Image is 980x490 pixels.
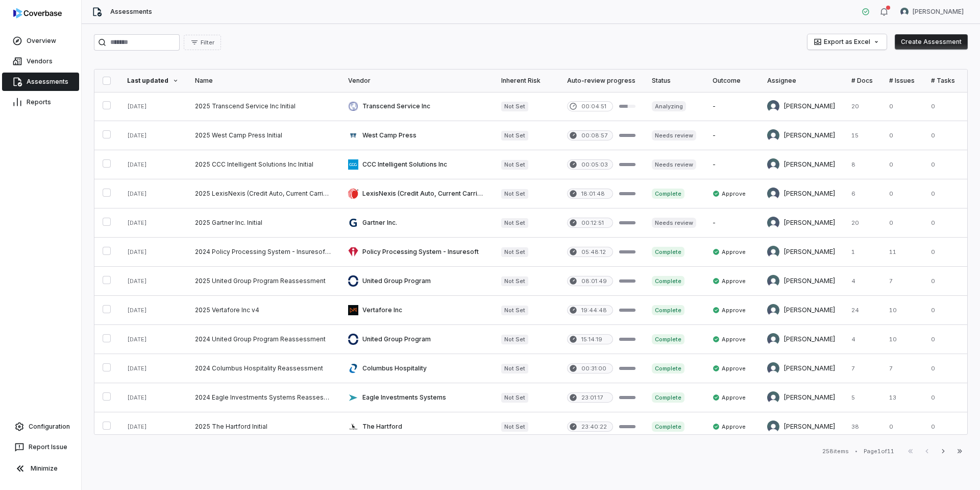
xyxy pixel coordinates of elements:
a: Reports [2,93,79,111]
div: Status [652,77,696,85]
button: Filter [184,35,221,50]
img: Melanie Lorent avatar [767,100,779,112]
div: Page 1 of 11 [864,448,894,455]
td: - [704,92,759,121]
img: Nic Weilbacher avatar [767,391,779,404]
div: # Issues [889,77,915,85]
div: 258 items [822,448,849,455]
img: Chadd Myers avatar [767,158,779,171]
td: - [704,150,759,179]
button: Create Assessment [895,34,968,50]
img: Melanie Lorent avatar [767,217,779,229]
td: - [704,208,759,238]
div: Inherent Risk [501,77,551,85]
img: Brittany Durbin avatar [767,129,779,142]
button: Report Issue [4,438,77,456]
span: Assessments [110,8,152,16]
div: Vendor [348,77,485,85]
span: Filter [201,39,214,46]
img: Nic Weilbacher avatar [767,333,779,345]
img: logo-D7KZi-bG.svg [13,8,62,18]
img: Nic Weilbacher avatar [767,246,779,258]
img: Nic Weilbacher avatar [900,8,909,16]
button: Minimize [4,458,77,479]
a: Assessments [2,73,79,91]
td: - [704,121,759,150]
a: Vendors [2,52,79,71]
img: Nic Weilbacher avatar [767,362,779,375]
div: Name [195,77,332,85]
div: • [855,448,857,455]
button: Export as Excel [807,34,887,50]
a: Configuration [4,417,77,436]
button: Nic Weilbacher avatar[PERSON_NAME] [894,4,970,19]
img: Nic Weilbacher avatar [767,304,779,316]
div: Auto-review progress [567,77,635,85]
div: Outcome [713,77,751,85]
div: Last updated [127,77,179,85]
img: Nic Weilbacher avatar [767,275,779,287]
img: Brittany Durbin avatar [767,421,779,433]
div: Assignee [767,77,835,85]
div: # Tasks [931,77,955,85]
a: Overview [2,32,79,50]
div: # Docs [851,77,873,85]
span: [PERSON_NAME] [913,8,964,16]
img: Melanie Lorent avatar [767,188,779,200]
